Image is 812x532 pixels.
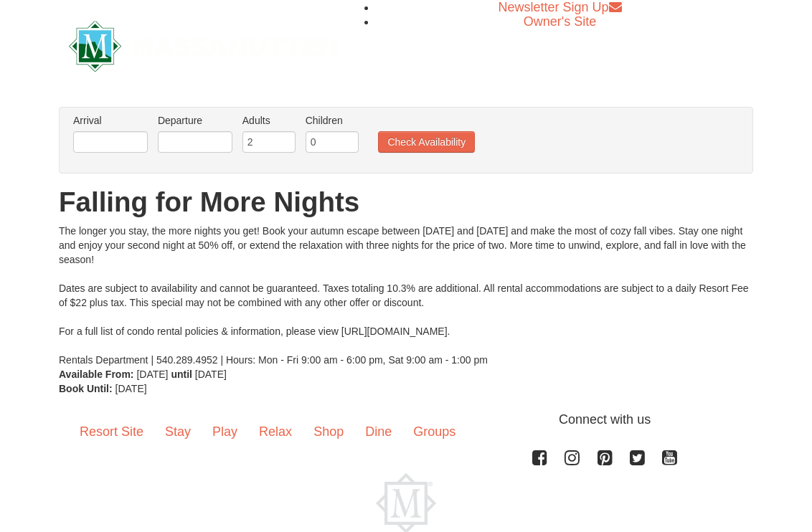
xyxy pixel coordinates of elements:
[136,369,168,380] span: [DATE]
[59,369,134,380] strong: Available From:
[115,383,147,394] span: [DATE]
[524,14,596,29] a: Owner's Site
[306,113,359,128] label: Children
[59,224,753,367] div: The longer you stay, the more nights you get! Book your autumn escape between [DATE] and [DATE] a...
[248,410,303,455] a: Relax
[202,410,248,455] a: Play
[69,27,337,61] a: Massanutten Resort
[59,383,113,394] strong: Book Until:
[195,369,227,380] span: [DATE]
[69,21,337,72] img: Massanutten Resort Logo
[354,410,402,455] a: Dine
[73,113,148,128] label: Arrival
[59,188,753,217] h1: Falling for More Nights
[378,131,475,153] button: Check Availability
[242,113,296,128] label: Adults
[402,410,466,455] a: Groups
[154,410,202,455] a: Stay
[303,410,354,455] a: Shop
[171,369,192,380] strong: until
[158,113,232,128] label: Departure
[69,410,154,455] a: Resort Site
